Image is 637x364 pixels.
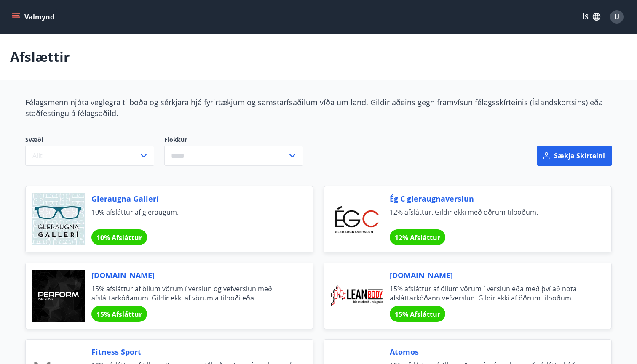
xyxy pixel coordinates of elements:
[390,270,591,281] span: [DOMAIN_NAME]
[578,9,605,24] button: ÍS
[10,9,58,24] button: menu
[91,284,293,303] span: 15% afsláttur af öllum vörum í verslun og vefverslun með afsláttarkóðanum. Gildir ekki af vörum á...
[32,151,43,160] span: Allt
[607,7,627,27] button: U
[25,97,603,118] span: Félagsmenn njóta veglegra tilboða og sérkjara hjá fyrirtækjum og samstarfsaðilum víða um land. Gi...
[390,207,591,226] span: 12% afsláttur. Gildir ekki með öðrum tilboðum.
[91,270,293,281] span: [DOMAIN_NAME]
[91,193,293,204] span: Gleraugna Gallerí
[537,146,612,166] button: Sækja skírteini
[395,310,440,319] span: 15% Afsláttur
[25,146,154,166] button: Allt
[96,233,142,242] span: 10% Afsláttur
[390,346,591,357] span: Atomos
[390,193,591,204] span: Ég C gleraugnaverslun
[614,12,619,21] span: U
[164,136,303,144] label: Flokkur
[91,346,293,357] span: Fitness Sport
[395,233,440,242] span: 12% Afsláttur
[25,136,154,146] span: Svæði
[96,310,142,319] span: 15% Afsláttur
[91,207,293,226] span: 10% afsláttur af gleraugum.
[390,284,591,303] span: 15% afsláttur af öllum vörum í verslun eða með því að nota afsláttarkóðann vefverslun. Gildir ekk...
[10,48,70,66] p: Afslættir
